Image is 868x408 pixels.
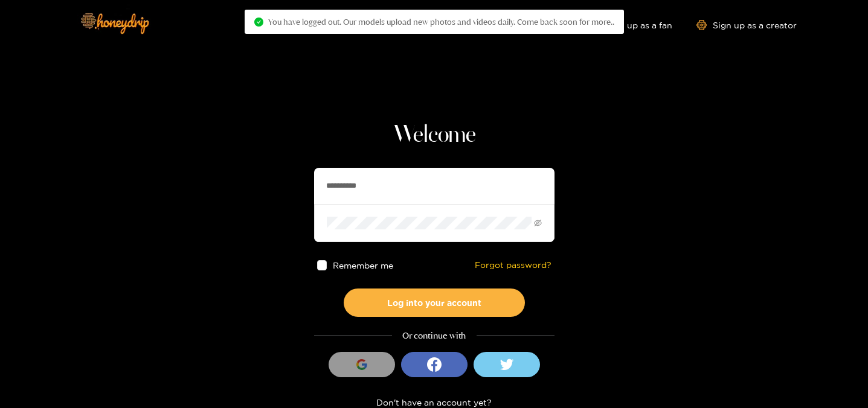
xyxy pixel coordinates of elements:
[344,288,525,317] button: Log into your account
[534,219,542,227] span: eye-invisible
[696,20,797,30] a: Sign up as a creator
[590,20,672,30] a: Sign up as a fan
[268,17,614,27] span: You have logged out. Our models upload new photos and videos daily. Come back soon for more..
[475,260,551,270] a: Forgot password?
[254,18,263,27] span: check-circle
[333,261,393,270] span: Remember me
[314,121,555,150] h1: Welcome
[314,329,555,343] div: Or continue with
